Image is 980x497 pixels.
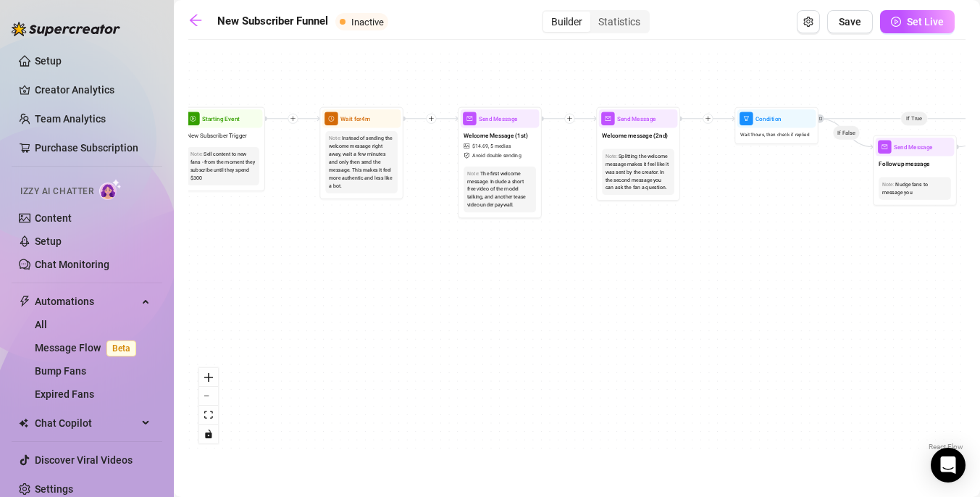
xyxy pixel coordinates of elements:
[472,142,489,150] span: $ 14.69 ,
[35,78,151,101] a: Creator Analytics
[803,17,813,27] span: setting
[472,151,522,159] span: Avoid double sending
[879,159,930,169] span: Follow up message
[819,119,874,147] g: Edge from fafa4a40-c2a5-4d97-bea9-e86bdc2e3dd7 to a6dfedf9-ba65-4b72-8f37-e1bfbae51f59
[734,107,818,145] div: filterConditionWait1hours, then check if replied
[35,412,138,435] span: Chat Copilot
[606,152,671,192] div: Splitting the welcome message makes it feel like it was sent by the creator. In the second messag...
[878,141,892,154] span: mail
[19,296,30,307] span: thunderbolt
[35,483,73,495] a: Settings
[35,142,138,154] a: Purchase Subscription
[602,131,668,141] span: Welcome message (2nd)
[596,107,680,201] div: mailSend MessageWelcome message (2nd)Note:Splitting the welcome message makes it feel like it was...
[35,342,142,354] a: Message FlowBeta
[464,153,471,159] span: safety-certificate
[467,170,532,209] div: The first welcome message. Include a short free video of the model talking, and another tease vid...
[188,13,203,28] span: arrow-left
[543,12,590,32] div: Builder
[566,116,572,122] span: plus
[907,16,944,28] span: Set Live
[35,235,62,247] a: Setup
[12,22,120,36] img: logo-BBDzfeDw.svg
[199,368,218,387] button: zoom in
[199,425,218,443] button: toggle interactivity
[35,290,138,313] span: Automations
[479,114,518,123] span: Send Message
[199,387,218,406] button: zoom out
[458,107,542,219] div: mailSend MessageWelcome Message (1st)picture$14.69,5 mediassafety-certificateAvoid double sending...
[827,10,873,33] button: Save Flow
[740,131,809,138] span: Wait 1 hours, then check if replied
[740,112,753,125] span: filter
[490,142,511,150] span: 5 medias
[464,131,528,141] span: Welcome Message (1st)
[463,112,477,125] span: mail
[290,116,296,122] span: plus
[35,212,72,224] a: Content
[181,107,265,192] div: play-circleStarting EventNew Subscriber TriggerNote:Sell content to new fans - from the moment th...
[873,135,957,206] div: mailSend MessageFollow up messageNote:Nudge fans to message you
[797,10,820,33] button: Open Exit Rules
[186,112,200,125] span: play-circle
[202,114,240,123] span: Starting Event
[19,418,28,428] img: Chat Copilot
[464,143,471,149] span: picture
[20,185,93,199] span: Izzy AI Chatter
[428,116,434,122] span: plus
[839,16,861,28] span: Save
[891,17,901,27] span: play-circle
[35,259,109,270] a: Chat Monitoring
[187,131,247,141] span: New Subscriber Trigger
[542,10,650,33] div: segmented control
[705,116,711,122] span: plus
[190,151,256,183] div: Sell content to new fans - from the moment they subscribe until they spend $300
[882,180,947,196] div: Nudge fans to message you
[590,12,648,32] div: Statistics
[99,179,122,200] img: AI Chatter
[106,341,136,356] span: Beta
[894,142,933,151] span: Send Message
[35,454,133,466] a: Discover Viral Videos
[929,443,963,451] a: React Flow attribution
[329,135,394,190] div: Instead of sending the welcome message right away, wait a few minutes and only then send the mess...
[755,114,782,123] span: Condition
[351,17,384,28] span: Inactive
[340,114,370,123] span: Wait for 4m
[880,10,955,33] button: Set Live
[35,55,62,67] a: Setup
[199,368,218,443] div: React Flow controls
[35,113,106,125] a: Team Analytics
[931,448,966,483] div: Open Intercom Messenger
[35,388,94,400] a: Expired Fans
[188,13,210,30] a: arrow-left
[217,14,328,28] strong: New Subscriber Funnel
[35,365,86,377] a: Bump Fans
[601,112,615,125] span: mail
[817,117,823,120] span: retweet
[319,107,403,199] div: clock-circleWait for4mNote:Instead of sending the welcome message right away, wait a few minutes ...
[617,114,656,123] span: Send Message
[35,319,47,330] a: All
[324,112,338,125] span: clock-circle
[199,406,218,425] button: fit view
